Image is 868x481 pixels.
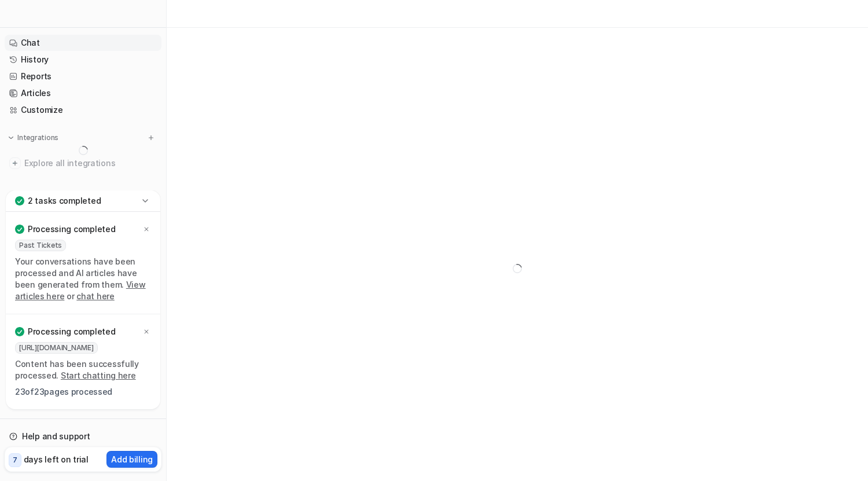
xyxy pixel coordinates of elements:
a: Help and support [5,428,161,445]
p: 23 of 23 pages processed [15,386,151,398]
img: explore all integrations [9,157,21,169]
p: 7 [13,455,17,465]
span: Past Tickets [15,240,66,251]
a: View articles here [15,280,146,301]
img: menu_add.svg [147,134,155,142]
a: Chat [5,35,161,51]
p: days left on trial [24,453,89,465]
a: Reports [5,68,161,85]
a: History [5,52,161,68]
a: chat here [76,291,114,301]
img: expand menu [7,134,15,142]
a: Articles [5,85,161,101]
p: Add billing [111,453,153,465]
p: Integrations [17,133,58,142]
button: Integrations [5,132,62,144]
a: Customize [5,102,161,118]
p: Processing completed [28,326,115,337]
a: Start chatting here [61,370,136,380]
a: Explore all integrations [5,155,161,171]
p: Content has been successfully processed. [15,358,151,381]
p: 2 tasks completed [28,195,101,207]
span: [URL][DOMAIN_NAME] [15,342,98,354]
button: Add billing [106,451,157,468]
p: Your conversations have been processed and AI articles have been generated from them. or [15,256,151,302]
p: Processing completed [28,223,115,235]
span: Explore all integrations [24,154,157,172]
